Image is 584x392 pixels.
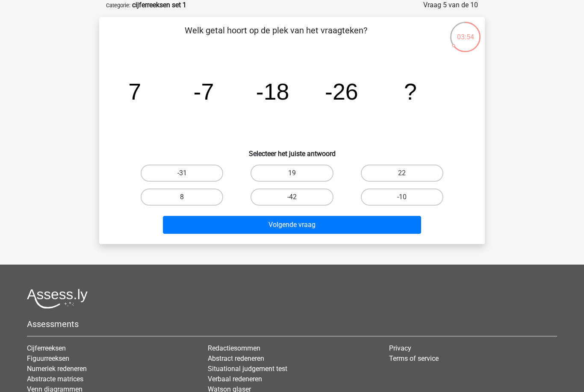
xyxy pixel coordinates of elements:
label: 19 [251,165,333,182]
img: Assessly logo [27,289,88,309]
p: Welk getal hoort op de plek van het vraagteken? [113,24,439,50]
h6: Selecteer het juiste antwoord [113,143,471,158]
strong: cijferreeksen set 1 [132,1,186,9]
label: 22 [361,165,443,182]
a: Abstracte matrices [27,375,83,383]
a: Numeriek redeneren [27,365,87,373]
a: Abstract redeneren [208,354,264,363]
tspan: -18 [256,79,289,104]
tspan: -26 [325,79,358,104]
a: Privacy [389,344,411,352]
tspan: -7 [194,79,214,104]
a: Cijferreeksen [27,344,66,352]
label: 8 [141,189,223,206]
small: Categorie: [106,2,130,9]
h5: Assessments [27,319,557,329]
a: Terms of service [389,354,439,363]
tspan: 7 [128,79,141,104]
tspan: ? [404,79,417,104]
label: -42 [251,189,333,206]
label: -10 [361,189,443,206]
button: Volgende vraag [163,216,422,234]
a: Situational judgement test [208,365,287,373]
a: Redactiesommen [208,344,260,352]
a: Figuurreeksen [27,354,69,363]
label: -31 [141,165,223,182]
a: Verbaal redeneren [208,375,262,383]
div: 03:54 [449,21,481,42]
